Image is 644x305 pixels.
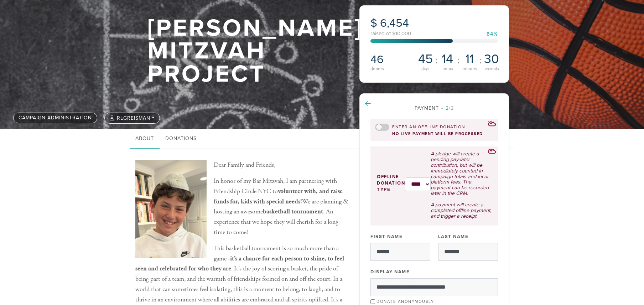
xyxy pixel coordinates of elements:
[263,207,323,216] b: basketball tournament
[370,233,402,240] label: First Name
[485,67,499,72] span: seconds
[377,174,405,193] label: Offline donation type
[13,113,97,123] a: Campaign Administration
[104,113,160,124] button: RLGreisman
[160,129,202,149] a: Donations
[370,269,410,275] label: Display Name
[442,53,453,66] span: 14
[380,16,409,30] span: 6,454
[438,233,469,240] label: Last Name
[418,53,433,66] span: 45
[479,55,482,66] span: :
[431,151,492,196] p: A pledge will create a pending pay-later contribution, but will be immediately counted in campaig...
[487,32,498,37] div: 64%
[484,53,499,66] span: 30
[376,299,434,304] label: Donate Anonymously
[441,105,454,111] span: /2
[465,53,474,66] span: 11
[462,67,477,72] span: minutes
[370,104,498,112] div: Payment
[370,53,414,66] h2: 46
[431,202,492,219] p: A payment will create a completed offline payment, and trigger a receipt.
[370,31,498,36] div: raised of $10,000
[442,67,453,72] span: hours
[370,16,377,30] span: $
[457,55,460,66] span: :
[130,129,160,149] a: About
[370,66,414,71] div: donors
[446,105,449,111] span: 2
[135,254,344,273] b: it’s a chance for each person to shine, to feel seen and celebrated for who they are
[214,187,343,206] b: volunteer with, and raise funds for, kids with special needs!
[435,55,438,66] span: :
[135,176,348,238] p: In honor of my Bar Mitzvah, I am partnering with Friendship Circle NYC to We are planning & hosti...
[147,17,363,86] h1: [PERSON_NAME] Mitzvah Project
[135,160,348,170] p: Dear Family and Friends,
[375,131,493,136] div: no live payment will be processed
[392,124,465,130] label: Enter an offline donation
[421,67,429,72] span: days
